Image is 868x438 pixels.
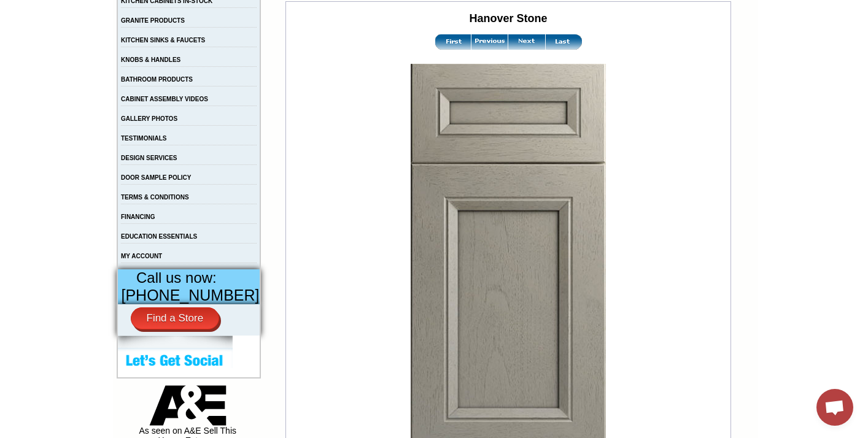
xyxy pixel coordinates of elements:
[121,76,193,83] a: BATHROOM PRODUCTS
[816,389,853,426] div: Open chat
[121,37,205,44] a: KITCHEN SINKS & FAUCETS
[121,213,155,220] a: FINANCING
[121,56,180,63] a: KNOBS & HANDLES
[287,12,729,25] h2: Hanover Stone
[121,96,208,102] a: CABINET ASSEMBLY VIDEOS
[121,135,166,142] a: TESTIMONIALS
[121,233,197,240] a: EDUCATION ESSENTIALS
[121,17,185,24] a: GRANITE PRODUCTS
[136,269,217,286] span: Call us now:
[121,155,177,161] a: DESIGN SERVICES
[121,253,162,259] a: MY ACCOUNT
[131,307,220,329] a: Find a Store
[121,115,177,122] a: GALLERY PHOTOS
[121,174,191,181] a: DOOR SAMPLE POLICY
[122,286,260,304] span: [PHONE_NUMBER]
[121,194,189,201] a: TERMS & CONDITIONS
